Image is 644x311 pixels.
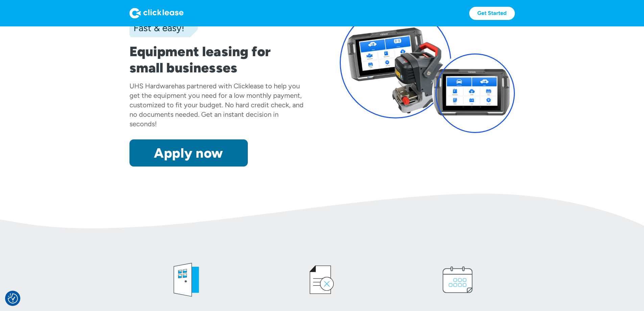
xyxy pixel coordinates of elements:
[8,293,18,304] button: Consent Preferences
[302,260,342,300] img: credit icon
[129,8,184,19] img: Logo
[129,43,305,76] h1: Equipment leasing for small businesses
[437,260,478,300] img: calendar icon
[129,21,184,35] div: Fast & easy!
[129,139,248,166] a: Apply now
[129,82,175,90] div: UHS Hardware
[8,293,18,304] img: Revisit consent button
[129,82,304,128] div: has partnered with Clicklease to help you get the equipment you need for a low monthly payment, c...
[469,7,515,20] a: Get Started
[166,260,207,300] img: welcome icon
